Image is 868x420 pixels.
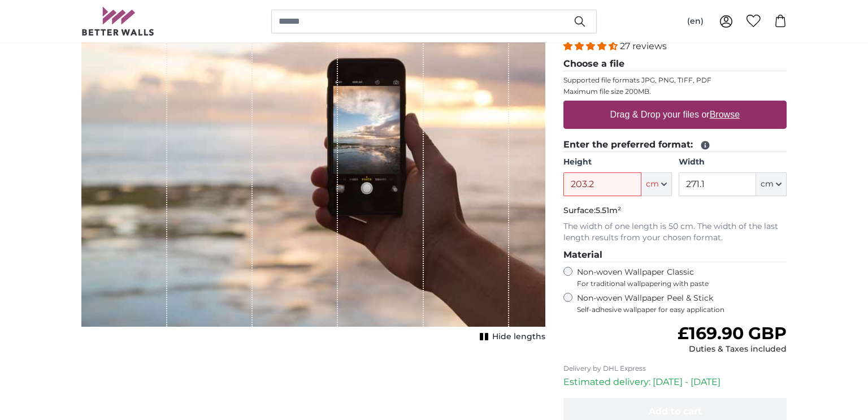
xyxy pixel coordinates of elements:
[563,57,787,71] legend: Choose a file
[563,87,787,96] p: Maximum file size 200MB.
[678,344,787,355] div: Duties & Taxes included
[678,323,787,344] span: £169.90 GBP
[577,305,787,314] span: Self-adhesive wallpaper for easy application
[649,406,702,417] span: Add to cart
[492,331,545,343] span: Hide lengths
[563,76,787,85] p: Supported file formats JPG, PNG, TIFF, PDF
[577,267,787,288] label: Non-woven Wallpaper Classic
[641,172,672,196] button: cm
[563,221,787,244] p: The width of one length is 50 cm. The width of the last length results from your chosen format.
[563,364,787,373] p: Delivery by DHL Express
[563,375,787,389] p: Estimated delivery: [DATE] - [DATE]
[563,205,787,217] p: Surface:
[679,157,787,168] label: Width
[577,293,787,314] label: Non-woven Wallpaper Peel & Stick
[646,179,659,190] span: cm
[606,103,744,126] label: Drag & Drop your files or
[563,41,620,51] span: 4.41 stars
[563,248,787,262] legend: Material
[81,7,155,36] img: Betterwalls
[563,157,671,168] label: Height
[620,41,667,51] span: 27 reviews
[710,110,740,119] u: Browse
[577,279,787,288] span: For traditional wallpapering with paste
[563,138,787,152] legend: Enter the preferred format:
[756,172,787,196] button: cm
[476,329,545,345] button: Hide lengths
[596,205,621,215] span: 5.51m²
[678,11,713,32] button: (en)
[761,179,774,190] span: cm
